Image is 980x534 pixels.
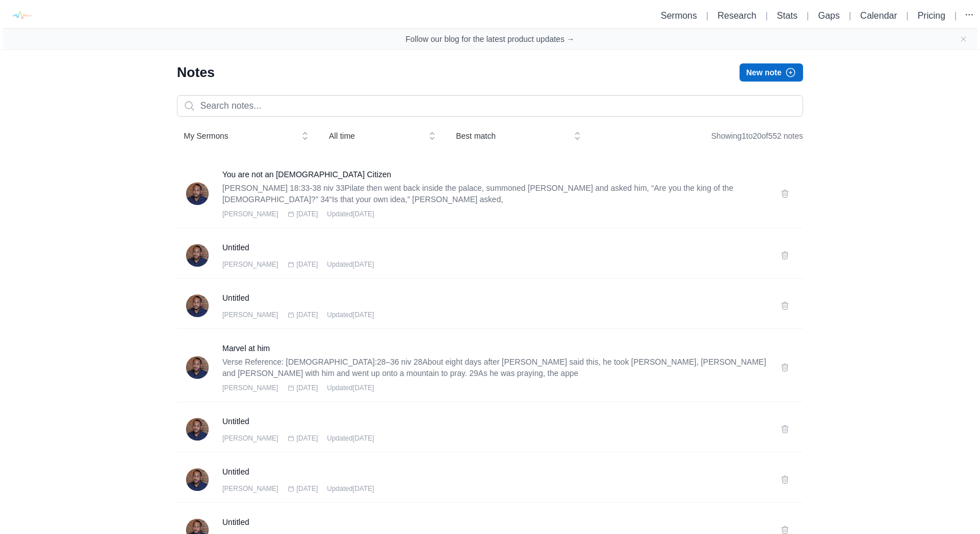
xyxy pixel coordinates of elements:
[327,260,374,269] span: Updated [DATE]
[711,126,803,146] div: Showing 1 to 20 of 552 notes
[818,11,839,20] a: Gaps
[297,383,318,392] span: [DATE]
[222,310,278,319] span: [PERSON_NAME]
[186,182,209,205] img: Phillip Burch
[222,434,278,443] span: [PERSON_NAME]
[702,9,713,23] li: |
[297,260,318,269] span: [DATE]
[717,11,756,20] a: Research
[186,418,209,441] img: Phillip Burch
[405,33,575,45] a: Follow our blog for the latest product updates →
[186,468,209,491] img: Phillip Burch
[297,310,318,319] span: [DATE]
[740,63,803,82] button: New note
[456,130,565,142] span: Best match
[902,9,913,23] li: |
[322,126,442,146] button: All time
[802,9,813,23] li: |
[297,434,318,443] span: [DATE]
[860,11,897,20] a: Calendar
[186,294,209,317] img: Phillip Burch
[844,9,856,23] li: |
[327,383,374,392] span: Updated [DATE]
[222,343,767,354] a: Marvel at him
[222,416,767,427] a: Untitled
[222,484,278,493] span: [PERSON_NAME]
[297,484,318,493] span: [DATE]
[222,466,767,477] a: Untitled
[761,9,772,23] li: |
[9,3,34,28] img: logo
[222,182,767,205] p: [PERSON_NAME] 18:33-38 niv 33Pilate then went back inside the palace, summoned [PERSON_NAME] and ...
[222,242,767,253] a: Untitled
[449,126,588,146] button: Best match
[959,35,968,44] button: Close banner
[777,11,797,20] a: Stats
[222,169,767,180] a: You are not an [DEMOGRAPHIC_DATA] Citizen
[177,95,803,117] input: Search notes...
[918,11,945,20] a: Pricing
[327,484,374,493] span: Updated [DATE]
[222,383,278,392] span: [PERSON_NAME]
[327,210,374,219] span: Updated [DATE]
[661,11,697,20] a: Sermons
[222,210,278,219] span: [PERSON_NAME]
[222,356,767,379] p: Verse Reference: [DEMOGRAPHIC_DATA]:28–36 niv 28About eight days after [PERSON_NAME] said this, h...
[950,9,961,23] li: |
[184,130,293,142] span: My Sermons
[186,356,209,379] img: Phillip Burch
[222,516,767,528] a: Untitled
[327,310,374,319] span: Updated [DATE]
[329,130,420,142] span: All time
[222,292,767,304] a: Untitled
[327,434,374,443] span: Updated [DATE]
[177,126,315,146] button: My Sermons
[177,63,215,82] h1: Notes
[222,260,278,269] span: [PERSON_NAME]
[297,210,318,219] span: [DATE]
[186,244,209,267] img: Phillip Burch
